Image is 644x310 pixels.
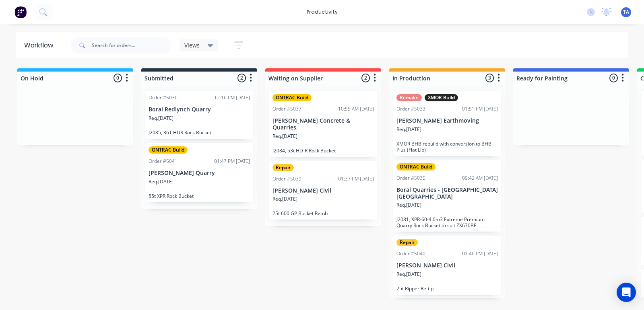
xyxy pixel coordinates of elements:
div: Order #5033 [396,105,425,113]
p: Boral Redlynch Quarry [149,106,250,113]
div: ONTRAC Build [396,163,436,170]
p: Req. [DATE] [272,133,297,140]
div: Workflow [24,41,57,50]
p: [PERSON_NAME] Civil [272,187,374,194]
p: Boral Quarries - [GEOGRAPHIC_DATA] [GEOGRAPHIC_DATA] [396,187,498,200]
div: ONTRAC BuildOrder #504101:47 PM [DATE][PERSON_NAME] QuarryReq.[DATE]55t XPR Rock Bucket [145,143,253,202]
p: [PERSON_NAME] Concrete & Quarries [272,117,374,131]
div: 12:16 PM [DATE] [214,94,250,101]
div: 01:37 PM [DATE] [338,175,374,183]
div: Open Intercom Messenger [617,283,636,302]
div: ONTRAC BuildOrder #503710:55 AM [DATE][PERSON_NAME] Concrete & QuarriesReq.[DATE]J2084, 53t HD-R ... [269,91,377,157]
div: ONTRAC Build [272,94,312,101]
div: Repair [396,239,418,246]
div: Order #5040 [396,250,425,257]
div: Repair [272,164,294,171]
p: Req. [DATE] [272,195,297,203]
p: 25t 600 GP Bucket Retub [272,210,374,216]
div: ONTRAC Build [149,146,188,154]
span: Views [184,41,200,49]
div: Order #5039 [272,175,301,183]
div: Remake [396,94,422,101]
div: 01:46 PM [DATE] [462,250,498,257]
div: RepairOrder #503901:37 PM [DATE][PERSON_NAME] CivilReq.[DATE]25t 600 GP Bucket Retub [269,161,377,220]
div: productivity [303,6,342,18]
div: Order #5035 [396,175,425,182]
img: Factory [14,6,27,18]
p: 55t XPR Rock Bucket [149,193,250,199]
div: RemakeXMOR BuildOrder #503301:51 PM [DATE][PERSON_NAME] EarthmovingReq.[DATE]XMOR BHB rebuild wit... [393,91,501,156]
p: [PERSON_NAME] Quarry [149,170,250,177]
p: J2085, 36T HDR Rock Bucket [149,129,250,135]
div: 01:51 PM [DATE] [462,105,498,113]
p: [PERSON_NAME] Earthmoving [396,117,498,124]
p: J2084, 53t HD-R Rock Bucket [272,148,374,154]
input: Search for orders... [92,37,171,53]
div: Order #5041 [149,158,178,165]
p: 25t Ripper Re-tip [396,285,498,292]
p: Req. [DATE] [396,126,421,133]
p: Req. [DATE] [149,115,173,122]
div: RepairOrder #504001:46 PM [DATE][PERSON_NAME] CivilReq.[DATE]25t Ripper Re-tip [393,236,501,295]
span: TA [623,8,629,16]
div: Order #5036 [149,94,178,101]
p: Req. [DATE] [396,271,421,278]
div: 09:42 AM [DATE] [462,175,498,182]
p: XMOR BHB rebuild with conversion to BHB-Plus (Flat Lip) [396,141,498,153]
div: Order #5037 [272,105,301,113]
p: Req. [DATE] [149,178,173,185]
div: XMOR Build [425,94,458,101]
p: J2081, XPR-60-4.0m3 Extreme Premium Quarry Rock Bucket to suit ZX670BE [396,216,498,228]
div: Order #503612:16 PM [DATE]Boral Redlynch QuarryReq.[DATE]J2085, 36T HDR Rock Bucket [145,91,253,139]
div: ONTRAC BuildOrder #503509:42 AM [DATE]Boral Quarries - [GEOGRAPHIC_DATA] [GEOGRAPHIC_DATA]Req.[DA... [393,160,501,232]
div: 01:47 PM [DATE] [214,158,250,165]
p: Req. [DATE] [396,201,421,209]
div: 10:55 AM [DATE] [338,105,374,113]
p: [PERSON_NAME] Civil [396,262,498,269]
